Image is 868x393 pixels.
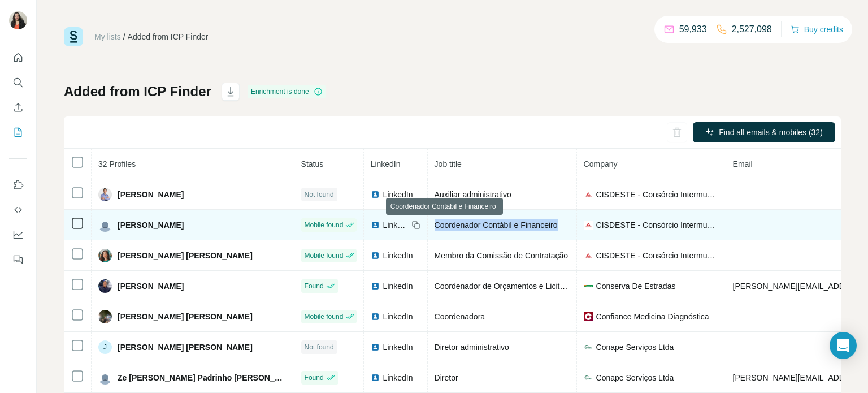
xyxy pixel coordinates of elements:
[383,311,413,322] span: LinkedIn
[596,280,676,292] span: Conserva De Estradas
[584,373,593,382] img: company-logo
[435,221,558,230] span: Coordenador Contábil e Financeiro
[371,282,380,291] img: LinkedIn logo
[9,249,27,270] button: Feedback
[596,219,719,231] span: CISDESTE - Consórcio Intermunicipal de Saúde do Sudeste de [GEOGRAPHIC_DATA]
[435,373,458,382] span: Diretor
[305,373,324,383] span: Found
[383,280,413,292] span: LinkedIn
[118,311,253,322] span: [PERSON_NAME] [PERSON_NAME]
[128,31,209,42] div: Added from ICP Finder
[435,343,509,352] span: Diretor administrativo
[596,189,719,200] span: CISDESTE - Consórcio Intermunicipal de Saúde do Sudeste de [GEOGRAPHIC_DATA]
[371,343,380,352] img: LinkedIn logo
[9,200,27,220] button: Use Surfe API
[383,189,413,200] span: LinkedIn
[584,312,593,321] img: company-logo
[9,72,27,93] button: Search
[435,159,462,169] span: Job title
[9,224,27,245] button: Dashboard
[435,282,581,291] span: Coordenador de Orçamentos e Licitações
[98,340,112,354] div: J
[596,311,709,322] span: Confiance Medicina Diagnóstica
[435,190,511,199] span: Auxiliar administrativo
[118,189,184,200] span: [PERSON_NAME]
[584,282,593,291] img: company-logo
[719,127,823,138] span: Find all emails & mobiles (32)
[584,159,618,169] span: Company
[98,371,112,385] img: Avatar
[305,251,344,261] span: Mobile found
[383,250,413,261] span: LinkedIn
[9,122,27,142] button: My lists
[248,85,326,98] div: Enrichment is done
[383,342,413,353] span: LinkedIn
[371,251,380,260] img: LinkedIn logo
[64,27,83,46] img: Surfe Logo
[305,342,334,352] span: Not found
[301,159,324,169] span: Status
[64,83,211,101] h1: Added from ICP Finder
[305,189,334,200] span: Not found
[693,122,835,142] button: Find all emails & mobiles (32)
[98,159,136,169] span: 32 Profiles
[435,251,568,260] span: Membro da Comissão de Contratação
[732,23,772,36] p: 2,527,098
[371,190,380,199] img: LinkedIn logo
[584,343,593,352] img: company-logo
[596,342,674,353] span: Conape Serviços Ltda
[435,312,485,321] span: Coordenadora
[9,47,27,68] button: Quick start
[383,372,413,383] span: LinkedIn
[98,249,112,262] img: Avatar
[371,312,380,321] img: LinkedIn logo
[118,342,253,353] span: [PERSON_NAME] [PERSON_NAME]
[371,221,380,230] img: LinkedIn logo
[98,279,112,293] img: Avatar
[118,219,184,231] span: [PERSON_NAME]
[791,21,843,37] button: Buy credits
[305,312,344,322] span: Mobile found
[830,332,857,359] div: Open Intercom Messenger
[98,310,112,323] img: Avatar
[118,372,287,383] span: Ze [PERSON_NAME] Padrinho [PERSON_NAME]
[9,97,27,118] button: Enrich CSV
[123,31,125,42] li: /
[94,32,121,41] a: My lists
[98,188,112,201] img: Avatar
[584,221,593,230] img: company-logo
[98,218,112,232] img: Avatar
[584,190,593,199] img: company-logo
[596,372,674,383] span: Conape Serviços Ltda
[9,175,27,195] button: Use Surfe on LinkedIn
[371,373,380,382] img: LinkedIn logo
[118,250,253,261] span: [PERSON_NAME] [PERSON_NAME]
[596,250,719,261] span: CISDESTE - Consórcio Intermunicipal de Saúde do Sudeste de [GEOGRAPHIC_DATA]
[305,281,324,291] span: Found
[118,280,184,292] span: [PERSON_NAME]
[733,159,753,169] span: Email
[383,219,408,231] span: LinkedIn
[9,11,27,29] img: Avatar
[305,220,344,230] span: Mobile found
[584,251,593,260] img: company-logo
[679,23,707,36] p: 59,933
[371,159,401,169] span: LinkedIn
